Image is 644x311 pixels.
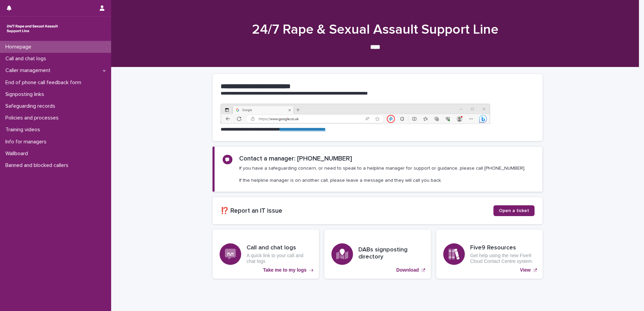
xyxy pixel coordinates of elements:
[324,230,431,279] a: Download
[520,267,531,273] p: View
[3,91,50,98] p: Signposting links
[263,267,307,273] p: Take me to my logs
[239,155,352,163] h2: Contact a manager: [PHONE_NUMBER]
[3,150,33,157] p: Wallboard
[221,207,493,215] h2: ⁉️ Report an IT issue
[436,230,543,279] a: View
[5,22,59,35] img: rhQMoQhaT3yELyF149Cw
[3,162,74,169] p: Banned and blocked callers
[247,244,312,252] h3: Call and chat logs
[493,205,535,216] a: Open a ticket
[210,22,540,38] h1: 24/7 Rape & Sexual Assault Support Line
[3,67,56,74] p: Caller management
[3,127,45,133] p: Training videos
[239,165,525,184] p: If you have a safeguarding concern, or need to speak to a helpline manager for support or guidanc...
[3,79,87,86] p: End of phone call feedback form
[3,115,64,121] p: Policies and processes
[3,56,52,62] p: Call and chat logs
[470,244,536,252] h3: Five9 Resources
[358,246,424,261] h3: DABs signposting directory
[247,253,312,264] p: A quick link to your call and chat logs
[3,139,52,145] p: Info for managers
[470,253,536,264] p: Get help using the new Five9 Cloud Contact Centre system.
[221,104,490,124] img: https%3A%2F%2Fcdn.document360.io%2F0deca9d6-0dac-4e56-9e8f-8d9979bfce0e%2FImages%2FDocumentation%...
[499,208,529,213] span: Open a ticket
[3,44,37,50] p: Homepage
[396,267,419,273] p: Download
[3,103,61,109] p: Safeguarding records
[213,230,319,279] a: Take me to my logs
